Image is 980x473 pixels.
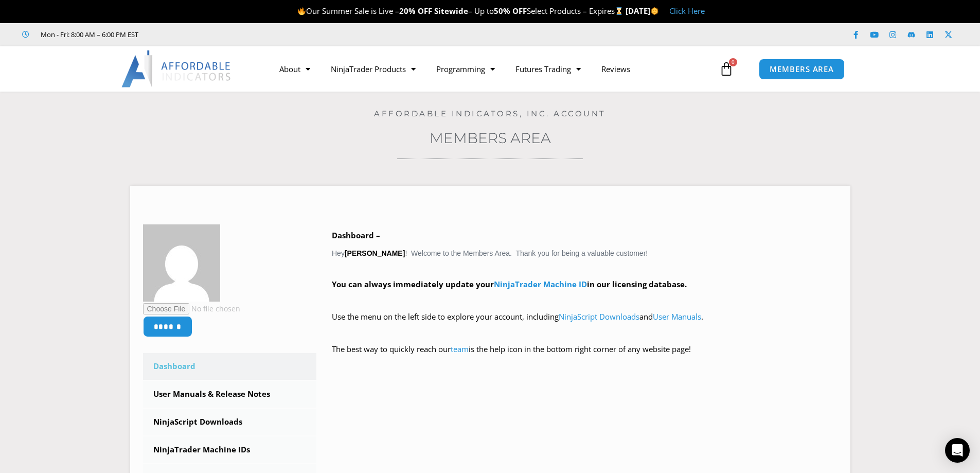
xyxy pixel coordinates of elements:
[345,249,405,257] strong: [PERSON_NAME]
[332,229,838,371] div: Hey ! Welcome to the Members Area. Thank you for being a valuable customer!
[269,57,717,81] nav: Menu
[704,54,749,84] a: 0
[669,6,705,16] a: Click Here
[320,57,426,81] a: NinjaTrader Products
[143,409,317,435] a: NinjaScript Downloads
[653,311,701,322] a: User Manuals
[399,6,432,16] strong: 20% OFF
[430,129,551,147] a: Members Area
[729,58,737,66] span: 0
[298,7,306,15] img: 🔥
[626,6,659,16] strong: [DATE]
[332,342,838,371] p: The best way to quickly reach our is the help icon in the bottom right corner of any website page!
[434,6,468,16] strong: Sitewide
[759,59,845,80] a: MEMBERS AREA
[651,7,658,15] img: 🌞
[451,344,469,354] a: team
[143,224,220,302] img: 7cab07c83a4753f1c77a8d48baab561adb3751c28df28a35c0b9696f2f60caa4
[591,57,640,81] a: Reviews
[615,7,623,15] img: ⌛
[38,28,138,41] span: Mon - Fri: 8:00 AM – 6:00 PM EST
[374,109,606,118] a: Affordable Indicators, Inc. Account
[143,353,317,380] a: Dashboard
[494,279,587,289] a: NinjaTrader Machine ID
[143,436,317,463] a: NinjaTrader Machine IDs
[559,311,639,322] a: NinjaScript Downloads
[505,57,591,81] a: Futures Trading
[269,57,320,81] a: About
[143,381,317,408] a: User Manuals & Release Notes
[494,6,527,16] strong: 50% OFF
[332,230,380,240] b: Dashboard –
[426,57,505,81] a: Programming
[770,65,834,73] span: MEMBERS AREA
[121,50,232,87] img: LogoAI | Affordable Indicators – NinjaTrader
[297,6,626,16] span: Our Summer Sale is Live – – Up to Select Products – Expires
[945,438,970,463] div: Open Intercom Messenger
[332,310,838,339] p: Use the menu on the left side to explore your account, including and .
[153,29,307,40] iframe: Customer reviews powered by Trustpilot
[332,279,687,289] strong: You can always immediately update your in our licensing database.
